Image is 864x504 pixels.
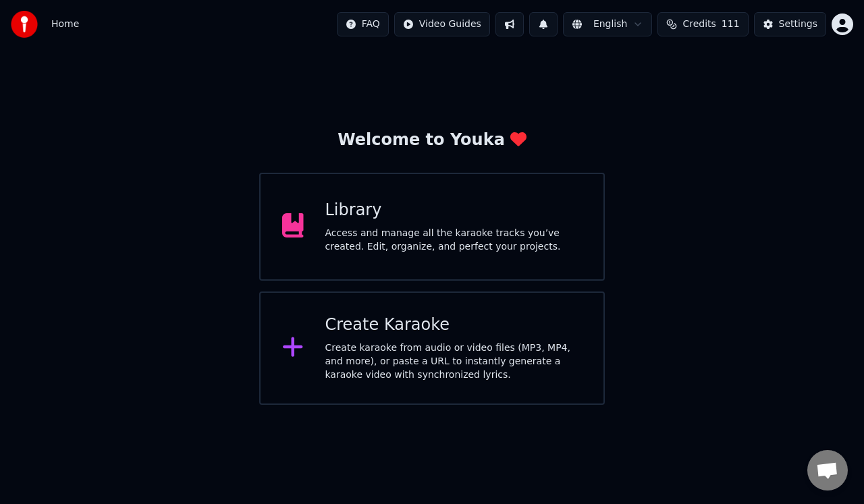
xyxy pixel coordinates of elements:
[51,18,79,31] span: Home
[11,11,38,38] img: youka
[657,12,748,36] button: Credits111
[337,12,389,36] button: FAQ
[722,18,740,31] span: 111
[325,341,583,382] div: Create karaoke from audio or video files (MP3, MP4, and more), or paste a URL to instantly genera...
[779,18,817,31] div: Settings
[754,12,826,36] button: Settings
[325,314,583,336] div: Create Karaoke
[682,18,715,31] span: Credits
[807,450,848,491] a: Open chat
[325,200,583,221] div: Library
[337,130,526,151] div: Welcome to Youka
[51,18,79,31] nav: breadcrumb
[325,227,583,254] div: Access and manage all the karaoke tracks you’ve created. Edit, organize, and perfect your projects.
[394,12,490,36] button: Video Guides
